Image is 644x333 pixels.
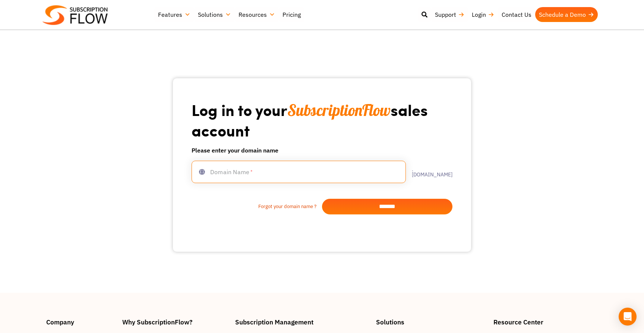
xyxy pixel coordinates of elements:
a: Resources [235,7,279,22]
img: Subscriptionflow [42,5,108,25]
a: Forgot your domain name ? [192,203,322,210]
a: Contact Us [498,7,535,22]
span: SubscriptionFlow [287,100,391,120]
h4: Resource Center [493,319,598,325]
a: Solutions [194,7,235,22]
h4: Solutions [376,319,486,325]
h4: Why SubscriptionFlow? [122,319,228,325]
a: Schedule a Demo [535,7,598,22]
a: Pricing [279,7,304,22]
h1: Log in to your sales account [192,100,452,140]
a: Support [431,7,468,22]
h4: Company [46,319,115,325]
div: Open Intercom Messenger [619,308,637,326]
a: Features [154,7,194,22]
h6: Please enter your domain name [192,146,452,155]
h4: Subscription Management [235,319,369,325]
a: Login [468,7,498,22]
label: .[DOMAIN_NAME] [406,167,452,177]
